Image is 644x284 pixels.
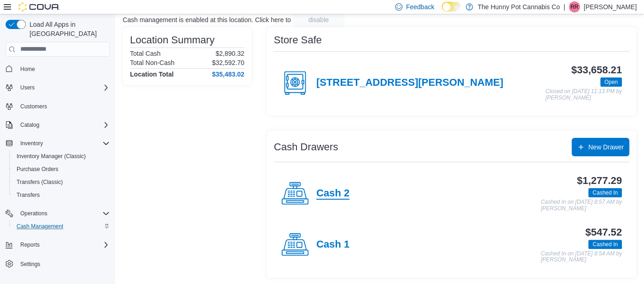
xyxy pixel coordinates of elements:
p: [PERSON_NAME] [584,1,637,12]
h3: Cash Drawers [274,142,338,153]
span: Inventory Manager (Classic) [13,151,110,162]
button: Transfers [9,189,113,201]
a: Transfers (Classic) [13,177,66,188]
button: Reports [2,238,113,251]
span: Operations [17,208,110,219]
h6: Total Non-Cash [130,59,175,66]
button: Transfers (Classic) [9,176,113,189]
p: The Hunny Pot Cannabis Co [478,1,560,12]
a: Inventory Manager (Classic) [13,151,89,162]
button: Inventory [17,138,47,149]
button: Customers [2,100,113,113]
span: Home [17,63,110,75]
button: Catalog [17,119,43,130]
span: Cashed In [588,188,622,197]
input: Dark Mode [442,2,461,12]
div: Rebecca Reid [569,1,580,12]
span: Transfers (Classic) [17,178,63,186]
span: Catalog [17,119,110,130]
span: Home [20,65,35,73]
span: Inventory [20,140,43,147]
span: Transfers (Classic) [13,177,110,188]
button: disable [293,12,344,27]
button: Inventory [2,137,113,150]
p: Closed on [DATE] 11:13 PM by [PERSON_NAME] [545,89,622,101]
p: Cashed In on [DATE] 8:54 AM by [PERSON_NAME] [541,251,622,263]
span: Users [20,84,35,91]
span: Customers [20,103,47,110]
span: Open [600,77,622,87]
button: Operations [17,208,51,219]
span: Cash Management [17,223,63,230]
button: Catalog [2,118,113,131]
h4: [STREET_ADDRESS][PERSON_NAME] [316,77,503,89]
p: $32,592.70 [212,59,244,66]
a: Purchase Orders [13,164,62,175]
span: Purchase Orders [13,164,110,175]
span: RR [570,1,578,12]
span: Operations [20,210,47,217]
span: disable [308,15,329,24]
button: Cash Management [9,220,113,233]
a: Settings [17,259,44,270]
h6: Total Cash [130,50,160,57]
a: Transfers [13,189,43,201]
h4: Cash 1 [316,239,349,251]
button: Reports [17,239,43,250]
h3: Store Safe [274,35,322,46]
span: Reports [17,239,110,250]
button: Purchase Orders [9,163,113,176]
a: Customers [17,101,51,112]
span: Load All Apps in [GEOGRAPHIC_DATA] [26,20,110,38]
span: Dark Mode [442,12,442,12]
button: Inventory Manager (Classic) [9,150,113,163]
span: Settings [17,258,110,269]
p: $2,890.32 [216,50,244,57]
span: Users [17,82,110,93]
h3: $1,277.29 [577,175,622,186]
span: Feedback [406,2,434,12]
p: Cash management is enabled at this location. Click here to [123,16,291,24]
a: Home [17,64,39,75]
span: Cashed In [592,189,618,197]
a: Cash Management [13,221,67,232]
span: Cashed In [588,240,622,249]
h4: Cash 2 [316,188,349,200]
span: Settings [20,260,40,268]
button: Users [17,82,38,93]
button: New Drawer [572,138,629,156]
span: Reports [20,241,40,248]
h3: Location Summary [130,35,214,46]
button: Home [2,62,113,76]
h4: $35,483.02 [212,71,244,78]
span: Transfers [13,189,110,201]
span: Open [604,78,618,86]
span: New Drawer [588,142,624,152]
button: Operations [2,207,113,220]
button: Users [2,81,113,94]
h3: $33,658.21 [571,65,622,76]
h4: Location Total [130,71,174,78]
span: Catalog [20,121,39,129]
button: Settings [2,257,113,270]
span: Cashed In [592,240,618,248]
p: Cashed In on [DATE] 8:57 AM by [PERSON_NAME] [541,199,622,212]
span: Purchase Orders [17,166,59,173]
p: | [563,1,565,12]
span: Customers [17,101,110,112]
span: Cash Management [13,221,110,232]
span: Transfers [17,191,40,199]
img: Cova [18,2,60,12]
span: Inventory [17,138,110,149]
h3: $547.52 [585,227,622,238]
span: Inventory Manager (Classic) [17,153,86,160]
